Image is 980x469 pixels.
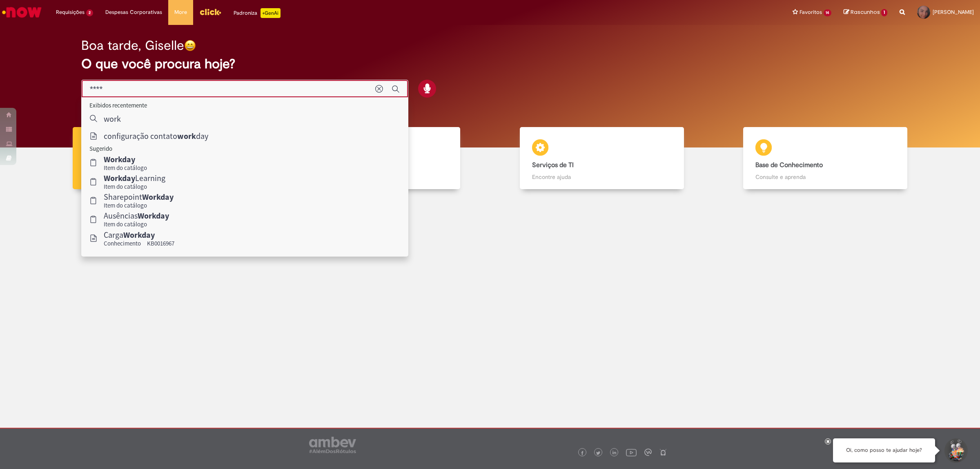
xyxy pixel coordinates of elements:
[644,449,652,456] img: logo_footer_workplace.png
[199,6,221,18] img: click_logo_yellow_360x200.png
[580,451,584,455] img: logo_footer_facebook.png
[105,8,162,16] span: Despesas Corporativas
[490,127,714,190] a: Serviços de TI Encontre ajuda
[844,9,887,16] a: Rascunhos
[851,8,880,16] span: Rascunhos
[261,8,281,18] p: +GenAi
[755,173,895,181] p: Consulte e aprenda
[800,8,822,16] span: Favoritos
[81,57,899,71] h2: O que você procura hoje?
[824,9,832,16] span: 14
[833,438,935,462] div: Oi, como posso te ajudar hoje?
[81,38,184,53] h2: Boa tarde, Giselle
[659,449,667,456] img: logo_footer_naosei.png
[612,451,617,456] img: logo_footer_linkedin.png
[933,9,974,16] span: [PERSON_NAME]
[309,437,356,453] img: logo_footer_ambev_rotulo_gray.png
[943,438,968,463] button: Iniciar Conversa de Suporte
[755,161,823,169] b: Base de Conhecimento
[532,173,672,181] p: Encontre ajuda
[714,127,938,190] a: Base de Conhecimento Consulte e aprenda
[881,9,887,16] span: 1
[56,8,85,16] span: Requisições
[626,447,637,458] img: logo_footer_youtube.png
[234,8,281,18] div: Padroniza
[532,161,574,169] b: Serviços de TI
[174,8,187,16] span: More
[596,451,600,455] img: logo_footer_twitter.png
[86,9,93,16] span: 2
[184,40,196,51] img: happy-face.png
[1,4,43,20] img: ServiceNow
[43,127,267,190] a: Tirar dúvidas Tirar dúvidas com Lupi Assist e Gen Ai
